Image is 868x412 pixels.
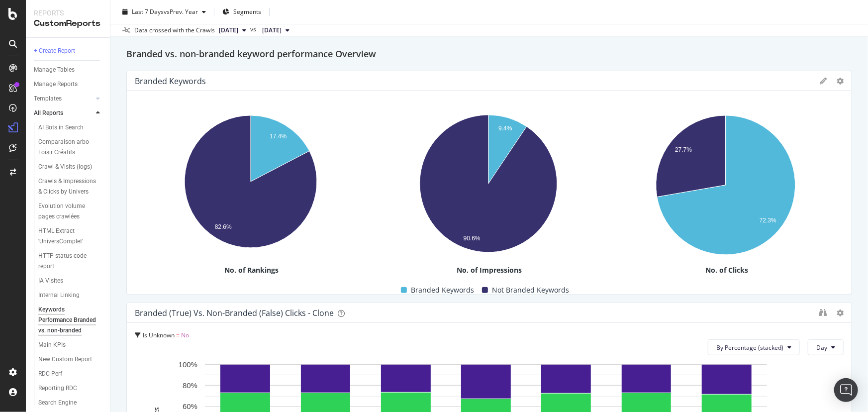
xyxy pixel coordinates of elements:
[411,284,474,296] span: Branded Keywords
[34,65,75,75] div: Manage Tables
[38,305,103,336] a: Keywords Performance Branded vs. non-branded
[38,137,96,158] div: Comparaison arbo Loisir Créatifs
[132,7,164,16] span: Last 7 Days
[38,162,103,172] a: Crawl & Visits (logs)
[498,125,512,132] text: 9.4%
[34,108,93,118] a: All Reports
[38,226,96,247] div: HTML Extract 'UniversComplet'
[38,276,103,286] a: IA Visites
[610,110,841,265] svg: A chart.
[38,251,95,272] div: HTTP status code report
[179,360,197,369] text: 100%
[183,381,197,390] text: 80%
[34,108,63,118] div: All Reports
[463,235,480,242] text: 90.6%
[34,18,102,29] div: CustomReports
[250,25,258,34] span: vs
[135,308,334,318] div: Branded (true) vs. Non-Branded (false) Clicks - Clone
[176,331,180,339] span: =
[34,65,103,75] a: Manage Tables
[708,339,800,355] button: By Percentage (stacked)
[258,24,293,36] button: [DATE]
[38,340,103,350] a: Main KPIs
[716,343,783,352] span: By Percentage (stacked)
[34,79,103,90] a: Manage Reports
[38,201,103,222] a: Evolution volume pages crawlées
[34,46,75,56] div: + Create Report
[38,226,103,247] a: HTML Extract 'UniversComplet'
[34,46,103,56] a: + Create Report
[135,265,369,275] div: No. of Rankings
[38,251,103,272] a: HTTP status code report
[215,223,232,230] text: 82.6%
[38,290,80,301] div: Internal Linking
[219,26,238,35] span: 2025 Aug. 11th
[38,354,103,365] a: New Custom Report
[34,8,102,18] div: Reports
[183,403,197,411] text: 60%
[38,276,63,286] div: IA Visites
[135,110,366,258] svg: A chart.
[34,94,93,104] a: Templates
[215,24,250,36] button: [DATE]
[262,26,282,35] span: 2024 Sep. 12th
[34,79,78,90] div: Manage Reports
[38,122,103,133] a: AI Bots in Search
[143,331,175,339] span: Is Unknown
[134,26,215,35] div: Data crossed with the Crawls
[38,354,92,365] div: New Custom Report
[760,217,776,224] text: 72.3%
[126,47,852,63] div: Branded vs. non-branded keyword performance Overview
[819,309,827,316] div: binoculars
[218,4,265,20] button: Segments
[126,71,852,295] div: Branded KeywordsA chart.No. of RankingsA chart.No. of ImpressionsA chart.No. of ClicksBranded Key...
[38,340,66,350] div: Main KPIs
[38,176,97,197] div: Crawls & Impressions & Clicks by Univers
[675,146,692,153] text: 27.7%
[492,284,569,296] span: Not Branded Keywords
[164,7,198,16] span: vs Prev. Year
[38,176,103,197] a: Crawls & Impressions & Clicks by Univers
[38,162,92,172] div: Crawl & Visits (logs)
[38,201,96,222] div: Evolution volume pages crawlées
[610,265,844,275] div: No. of Clicks
[816,343,827,352] span: Day
[808,339,844,355] button: Day
[38,383,103,394] a: Reporting RDC
[126,47,376,63] h2: Branded vs. non-branded keyword performance Overview
[38,137,103,158] a: Comparaison arbo Loisir Créatifs
[118,4,210,20] button: Last 7 DaysvsPrev. Year
[181,331,189,339] span: No
[834,378,858,402] div: Open Intercom Messenger
[38,383,77,394] div: Reporting RDC
[38,369,103,379] a: RDC Perf
[34,94,62,104] div: Templates
[38,369,62,379] div: RDC Perf
[373,110,604,263] svg: A chart.
[373,265,606,275] div: No. of Impressions
[38,290,103,301] a: Internal Linking
[233,7,261,16] span: Segments
[38,305,98,336] div: Keywords Performance Branded vs. non-branded
[270,133,287,140] text: 17.4%
[135,76,206,86] div: Branded Keywords
[38,122,84,133] div: AI Bots in Search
